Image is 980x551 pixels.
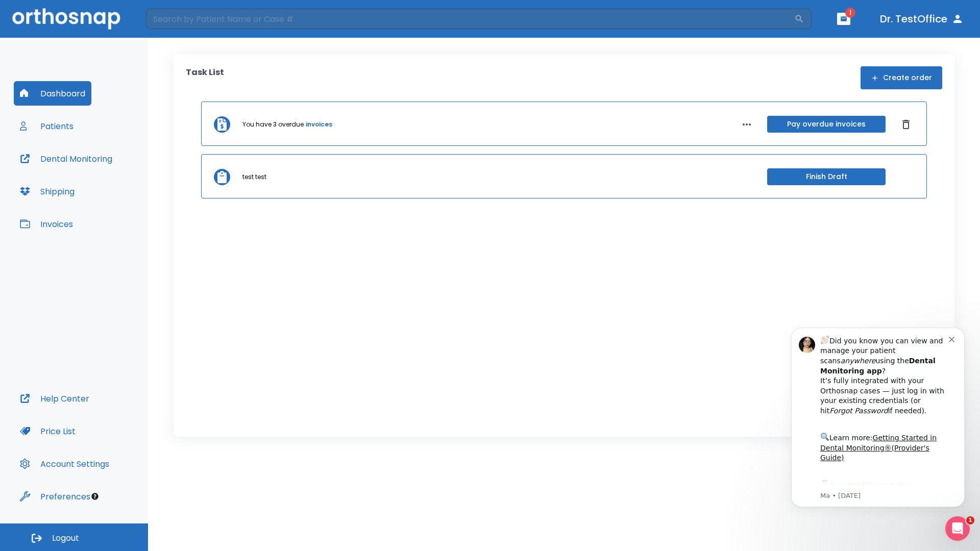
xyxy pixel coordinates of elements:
[767,116,886,133] button: Pay overdue invoices
[14,212,79,236] button: Invoices
[14,419,82,443] button: Price List
[966,516,974,524] span: 1
[14,386,95,411] button: Help Center
[242,172,266,182] p: test test
[52,533,79,544] span: Logout
[767,168,886,185] button: Finish Draft
[898,116,914,133] button: Dismiss
[242,120,304,129] p: You have 3 overdue
[146,9,794,29] input: Search by Patient Name or Case #
[306,120,332,129] a: invoices
[14,81,91,106] button: Dashboard
[14,484,96,509] button: Preferences
[845,8,855,18] span: 1
[776,315,980,546] iframe: Intercom notifications message
[14,146,118,171] button: Dental Monitoring
[14,114,80,138] button: Patients
[876,10,968,28] button: Dr. TestOffice
[12,8,120,29] img: Orthosnap
[14,452,115,476] button: Account Settings
[945,516,970,541] iframe: Intercom live chat
[861,66,942,89] button: Create order
[14,179,81,204] button: Shipping
[186,66,224,89] p: Task List
[90,492,100,501] div: Tooltip anchor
